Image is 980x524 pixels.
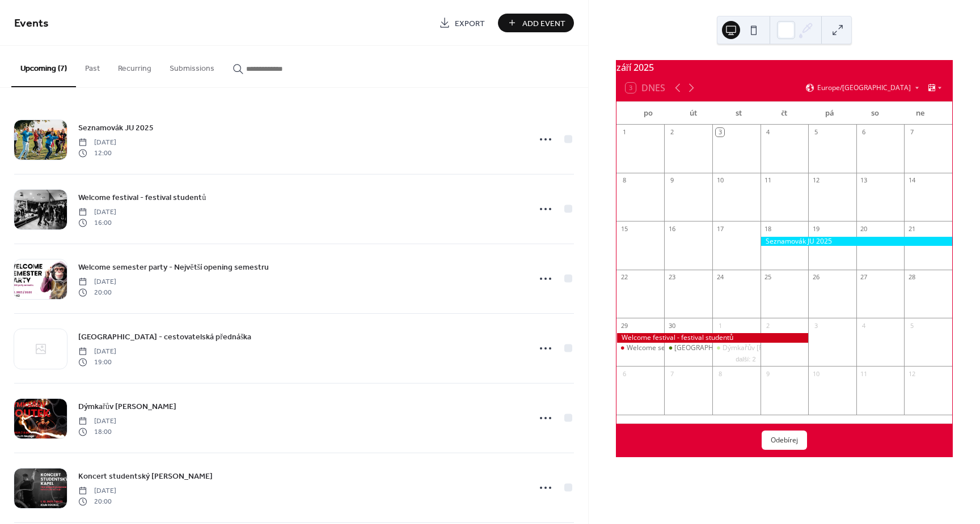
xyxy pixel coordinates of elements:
div: 4 [860,321,868,330]
div: po [626,102,671,125]
div: 3 [812,321,820,330]
a: [GEOGRAPHIC_DATA] - cestovatelská přednáška [78,330,251,343]
div: Dýmkařův [PERSON_NAME] [723,343,810,353]
div: 14 [907,176,916,185]
div: 10 [716,176,724,185]
div: 13 [860,176,868,185]
div: čt [762,102,807,125]
button: Past [76,46,109,86]
span: Welcome semester party - Největší opening semestru [78,262,269,274]
span: 20:00 [78,287,116,297]
a: Welcome semester party - Největší opening semestru [78,261,269,274]
span: Events [14,12,49,35]
div: 11 [860,369,868,378]
a: Dýmkařův [PERSON_NAME] [78,400,176,413]
div: 7 [907,128,916,137]
a: Export [430,14,493,32]
span: Add Event [522,18,565,29]
div: 11 [764,176,772,185]
div: ne [898,102,943,125]
span: 12:00 [78,148,116,158]
div: 27 [860,273,868,282]
button: Odebírej [762,431,807,450]
span: Dýmkařův [PERSON_NAME] [78,401,176,413]
span: Europe/[GEOGRAPHIC_DATA] [817,84,911,91]
span: Export [455,18,485,29]
span: [DATE] [78,486,116,496]
button: Upcoming (7) [11,46,76,87]
div: 1 [716,321,724,330]
a: Welcome festival - festival studentů [78,191,206,204]
div: 12 [907,369,916,378]
div: so [852,102,898,125]
div: 2 [764,321,772,330]
div: Welcome semester party - Největší opening semestru [627,343,796,353]
button: Recurring [109,46,160,86]
div: Nový Zéland - cestovatelská přednáška [664,343,712,353]
div: 9 [764,369,772,378]
div: 20 [860,224,868,233]
span: Koncert studentský [PERSON_NAME] [78,471,213,483]
span: 18:00 [78,427,116,437]
span: [DATE] [78,207,116,218]
span: [DATE] [78,416,116,427]
div: 29 [620,321,628,330]
div: 12 [812,176,820,185]
button: Add Event [498,14,574,32]
span: 20:00 [78,496,116,506]
span: Welcome festival - festival studentů [78,192,206,204]
div: 19 [812,224,820,233]
div: 5 [812,128,820,137]
div: 4 [764,128,772,137]
div: Dýmkařův koutek [712,343,761,353]
span: Seznamovák JU 2025 [78,122,154,134]
div: 2 [668,128,676,137]
div: 10 [812,369,820,378]
div: 17 [716,224,724,233]
div: Welcome festival - festival studentů [616,333,808,343]
span: [DATE] [78,347,116,357]
div: 9 [668,176,676,185]
span: [GEOGRAPHIC_DATA] - cestovatelská přednáška [78,331,251,343]
span: 16:00 [78,218,116,228]
div: st [716,102,762,125]
div: září 2025 [616,61,952,74]
a: Koncert studentský [PERSON_NAME] [78,470,213,483]
span: [DATE] [78,138,116,148]
div: 15 [620,224,628,233]
div: Welcome semester party - Největší opening semestru [616,343,665,353]
div: 22 [620,273,628,282]
div: 8 [620,176,628,185]
div: 6 [620,369,628,378]
div: 7 [668,369,676,378]
div: 21 [907,224,916,233]
div: 8 [716,369,724,378]
button: další: 2 [731,353,760,363]
div: pá [807,102,852,125]
div: 25 [764,273,772,282]
div: 18 [764,224,772,233]
div: 26 [812,273,820,282]
div: 3 [716,128,724,137]
div: 23 [668,273,676,282]
div: 6 [860,128,868,137]
div: 30 [668,321,676,330]
a: Seznamovák JU 2025 [78,121,154,134]
div: út [671,102,716,125]
div: 16 [668,224,676,233]
div: Seznamovák JU 2025 [761,237,952,246]
div: 28 [907,273,916,282]
span: [DATE] [78,277,116,287]
div: 5 [907,321,916,330]
div: [GEOGRAPHIC_DATA] - cestovatelská přednáška [674,343,827,353]
span: 19:00 [78,357,116,367]
button: Submissions [160,46,223,86]
div: 1 [620,128,628,137]
div: 24 [716,273,724,282]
